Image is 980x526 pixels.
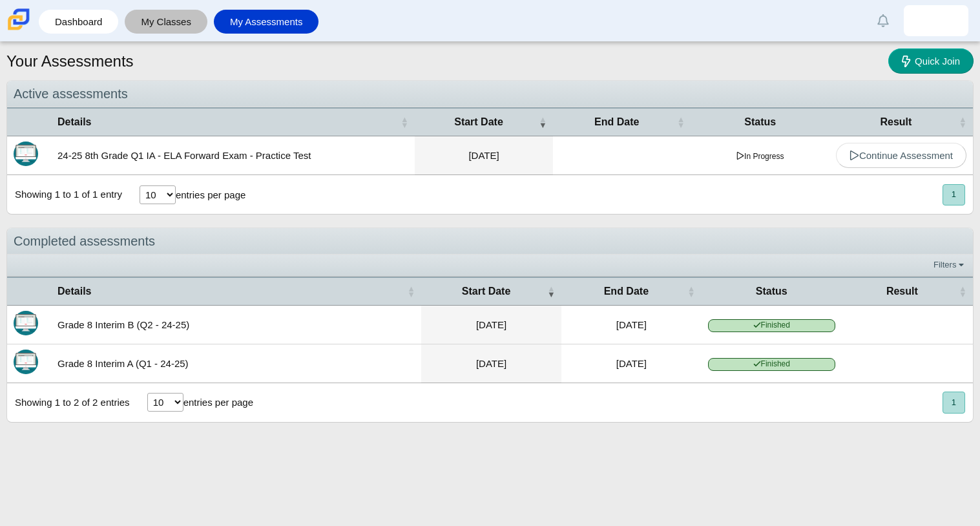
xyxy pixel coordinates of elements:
button: 1 [943,392,965,413]
nav: pagination [941,392,965,413]
a: My Assessments [220,10,313,34]
a: Alerts [869,6,897,35]
span: Start Date : Activate to remove sorting [539,116,547,129]
span: Result [848,284,956,299]
button: 1 [943,184,965,205]
span: Details [57,284,404,299]
span: End Date : Activate to sort [687,285,695,298]
a: chrisette.jones.eaxHCs [904,5,968,36]
span: End Date [559,115,674,129]
span: Details [57,115,398,129]
div: Showing 1 to 2 of 2 entries [7,383,130,422]
td: 24-25 8th Grade Q1 IA - ELA Forward Exam - Practice Test [51,136,415,175]
img: Carmen School of Science & Technology [5,6,32,33]
a: Dashboard [45,10,112,34]
span: Quick Join [915,56,960,67]
span: Start Date [428,284,545,299]
img: Itembank [14,350,38,374]
nav: pagination [941,184,965,205]
time: Oct 30, 2024 at 10:18 AM [468,150,499,161]
span: Result : Activate to sort [959,285,966,298]
span: Status [708,284,835,299]
span: End Date : Activate to sort [677,116,685,129]
a: Quick Join [888,48,974,74]
a: My Classes [131,10,201,34]
span: Status [698,115,823,129]
img: Itembank [14,311,38,335]
td: Grade 8 Interim A (Q1 - 24-25) [51,344,421,383]
td: Grade 8 Interim B (Q2 - 24-25) [51,306,421,344]
span: Continue Assessment [850,150,953,161]
label: entries per page [176,189,245,200]
a: Filters [930,258,970,271]
span: Details : Activate to sort [407,285,415,298]
label: entries per page [183,397,253,408]
time: Oct 28, 2024 at 8:12 AM [476,358,506,369]
span: In Progress [733,151,787,163]
div: Showing 1 to 1 of 1 entry [7,175,122,214]
a: Continue Assessment [836,143,966,168]
time: Jan 22, 2025 at 8:46 AM [476,319,506,330]
div: Active assessments [7,81,973,107]
span: End Date [568,284,685,299]
span: Finished [708,358,835,370]
div: Completed assessments [7,228,973,255]
span: Start Date : Activate to remove sorting [547,285,555,298]
a: Carmen School of Science & Technology [5,24,32,35]
time: Nov 1, 2024 at 12:00 AM [616,358,647,369]
img: chrisette.jones.eaxHCs [926,10,946,31]
span: Finished [708,319,835,331]
time: Jan 22, 2025 at 8:57 AM [616,319,647,330]
h1: Your Assessments [6,50,134,72]
span: Result [836,115,956,129]
span: Start Date [421,115,536,129]
span: Result : Activate to sort [959,116,966,129]
img: Itembank [14,142,38,166]
span: Details : Activate to sort [401,116,408,129]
